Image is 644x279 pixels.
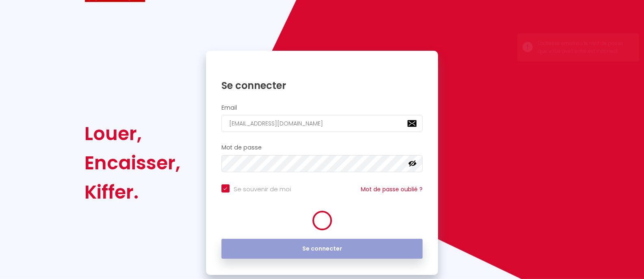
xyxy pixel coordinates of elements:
h1: Se connecter [221,79,423,92]
h2: Email [221,104,423,111]
div: Kiffer. [85,177,180,207]
div: Encaisser, [85,148,180,177]
input: Ton Email [221,115,423,132]
a: Mot de passe oublié ? [361,185,423,193]
h2: Mot de passe [221,144,423,151]
div: Louer, [85,119,180,148]
button: Se connecter [221,239,423,259]
div: L'adresse email ou le mot de passe que vous avez entré est incorrect [538,40,631,55]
